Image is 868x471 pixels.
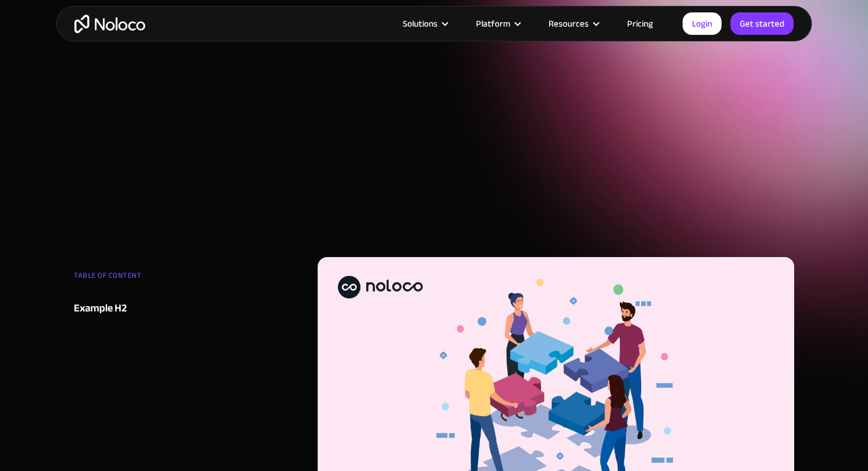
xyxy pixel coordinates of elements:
div: Platform [476,16,510,31]
div: Platform [461,16,534,31]
div: Example H2 [74,300,127,317]
div: Resources [534,16,612,31]
div: Solutions [388,16,461,31]
a: Login [683,12,722,35]
a: Pricing [612,16,668,31]
a: Get started [730,12,794,35]
div: Resources [549,16,589,31]
a: home [74,15,145,33]
div: Solutions [403,16,438,31]
div: TABLE OF CONTENT [74,267,217,290]
a: Example H2 [74,300,217,317]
